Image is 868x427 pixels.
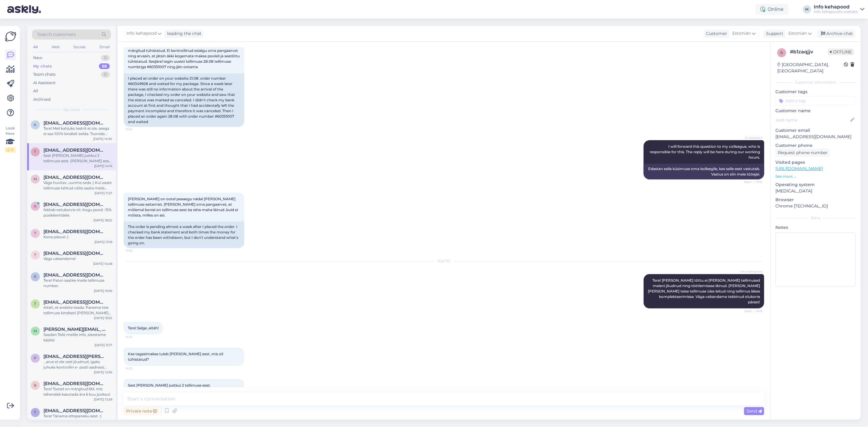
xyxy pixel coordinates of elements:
[775,80,856,85] div: Customer information
[34,410,36,415] span: t
[648,278,761,304] span: Tere! [PERSON_NAME] tõttu ei [PERSON_NAME] tellimused meieni jõudnud ning töötlemissse läinud. [P...
[775,174,856,179] p: See more ...
[43,305,112,316] div: Aitäh, et andsite teada. Paneme teie tellimuse kindlasti [PERSON_NAME] niipea, kui see meie lattu...
[704,30,727,37] div: Customer
[814,9,858,14] div: Info kehapood's website
[775,197,856,203] p: Browser
[740,180,762,184] span: Seen ✓ 17:51
[93,218,112,223] div: [DATE] 18:02
[775,203,856,209] p: Chrome [TECHNICAL_ID]
[775,142,856,149] p: Customer phone
[33,63,52,69] div: My chats
[5,31,16,42] img: Askly Logo
[43,251,106,256] span: tanel.ootsing@gmail.com
[775,166,823,171] a: [URL][DOMAIN_NAME]
[94,289,112,293] div: [DATE] 16:56
[43,234,112,240] div: Kena päeva! :)
[5,147,16,153] div: 2 / 3
[43,332,112,343] div: Saadan Teile meilile info, sisestame käsitsi
[50,43,61,51] div: Web
[34,150,36,154] span: t
[94,240,112,244] div: [DATE] 15:18
[34,231,36,236] span: t
[33,71,55,77] div: Team chats
[43,147,106,153] span: tsaupille@gmail.com
[43,413,112,419] div: Tere! Täname ettepaneku eest. :)
[43,207,112,218] div: Näitab ostukorvis nii. Kogu pood -15% püsiklientidele.
[777,62,844,74] div: [GEOGRAPHIC_DATA], [GEOGRAPHIC_DATA]
[128,326,159,330] span: Tere! Selge ,aitäh!
[94,191,112,195] div: [DATE] 11:27
[43,120,106,126] span: kretesolna@gmail.com
[776,117,849,123] input: Add name
[99,63,110,69] div: 68
[128,197,239,217] span: [PERSON_NAME] on ootel peaaegu nädal [PERSON_NAME] tellimuse esitamist. [PERSON_NAME] oma pangaar...
[34,122,37,127] span: k
[94,316,112,320] div: [DATE] 16:55
[775,149,830,157] div: Request phone number
[33,80,55,86] div: AI Assistant
[124,258,764,264] div: [DATE]
[126,30,157,37] span: Info kehapood
[43,126,112,137] div: Tere! Meil kahjuks testrit ei ole, seega ei saa 100% kindlalt öelda. Toonide kirjelduste põhjal v...
[43,327,106,332] span: marita.luhaaar@gmail.com
[43,299,106,305] span: taiviko@gmail.com
[98,43,111,51] div: Email
[756,4,788,15] div: Online
[740,309,762,313] span: Seen ✓ 8:48
[775,89,856,95] p: Customer tags
[34,253,36,257] span: t
[34,302,36,306] span: t
[775,188,856,194] p: [MEDICAL_DATA]
[101,71,110,77] div: 0
[43,408,106,413] span: tuuli.kahar@gmail.com
[94,164,112,168] div: [DATE] 14:16
[94,343,112,347] div: [DATE] 15:17
[93,261,112,266] div: [DATE] 14:48
[72,43,87,51] div: Socials
[781,50,783,55] span: b
[746,408,762,414] span: Send
[33,55,42,61] div: New
[814,5,858,9] div: Info kehapood
[43,354,106,359] span: piret.parik@gmail.com
[124,73,244,127] div: I placed an order on your website 21.08. order number #60349928 and waited for my package. Since ...
[34,329,37,333] span: m
[43,359,112,370] div: ...arve ei ole veel jõudnud, igaks juhuks kontrollin e- posti aadressi [EMAIL_ADDRESS][PERSON_NAM...
[775,182,856,188] p: Operating system
[43,202,106,207] span: annelimusto@gmail.com
[128,352,224,362] span: Kas tagasimakse tuleb [PERSON_NAME] eest ,mis oli tühistatud?
[94,397,112,402] div: [DATE] 12:28
[650,144,761,160] span: I will forward this question to my colleague, who is responsible for this. The reply will be here...
[33,96,51,103] div: Archived
[93,137,112,141] div: [DATE] 14:30
[775,159,856,166] p: Visited pages
[43,153,112,164] div: Sest [PERSON_NAME] justkui 2 tellimuse eest. [PERSON_NAME] eest ,mis tühistati.
[775,108,856,114] p: Customer name
[43,229,106,234] span: tanel.ootsing@gmail.com
[814,5,864,14] a: Info kehapoodInfo kehapood's website
[790,48,828,55] div: # b1zaqjjv
[33,88,38,94] div: All
[125,335,148,339] span: 14:15
[125,127,148,132] span: 17:51
[775,215,856,221] div: Extra
[125,366,148,371] span: 14:15
[128,383,212,393] span: Sest [PERSON_NAME] justkui 2 tellimuse eest. [PERSON_NAME] eest ,mis tühistati.
[37,31,76,38] span: Search customers
[43,381,106,386] span: batats070563@gmail.com
[43,180,112,191] div: Väga huvitav, uurime seda :) Kui saate tellimuse tehtud võite saata meile tellimuse numbri :)
[124,407,159,415] div: Private note
[165,30,201,37] div: leading the chat
[34,274,37,279] span: r
[788,30,807,37] span: Estonian
[828,49,854,55] span: Offline
[644,164,764,179] div: Edastan selle küsimuse oma kolleegile, kes selle eest vastutab. Vastus on siin meie tööajal.
[43,386,112,397] div: Tere! Tootel on märgitud 6M, mis tähendab kasutada ära 6 kuu jooksul.
[34,383,37,387] span: b
[43,175,106,180] span: malmbergkarin8@gmail.com
[34,356,37,360] span: p
[34,204,37,208] span: a
[817,30,855,38] div: Archive chat
[101,55,110,61] div: 0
